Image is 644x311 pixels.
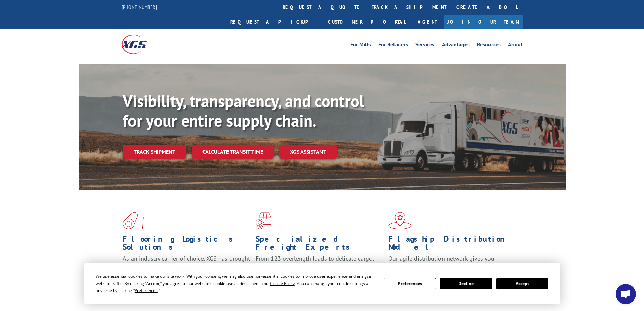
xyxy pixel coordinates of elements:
[122,4,157,10] a: [PHONE_NUMBER]
[444,15,523,29] a: Join Our Team
[270,281,295,286] span: Cookie Policy
[123,145,186,159] a: Track shipment
[350,42,371,49] a: For Mills
[496,278,548,289] button: Accept
[388,235,516,254] h1: Flagship Distribution Model
[415,42,434,49] a: Services
[440,278,492,289] button: Decline
[378,42,408,49] a: For Retailers
[225,15,323,29] a: Request a pickup
[123,254,250,279] span: As an industry carrier of choice, XGS has brought innovation and dedication to flooring logistics...
[384,278,436,289] button: Preferences
[256,254,383,285] p: From 123 overlength loads to delicate cargo, our experienced staff knows the best way to move you...
[84,263,560,304] div: Cookie Consent Prompt
[256,212,271,229] img: xgs-icon-focused-on-flooring-red
[123,212,144,229] img: xgs-icon-total-supply-chain-intelligence-red
[256,235,383,254] h1: Specialized Freight Experts
[477,42,501,49] a: Resources
[123,90,364,131] b: Visibility, transparency, and control for your entire supply chain.
[279,145,337,159] a: XGS ASSISTANT
[388,254,513,270] span: Our agile distribution network gives you nationwide inventory management on demand.
[123,235,251,254] h1: Flooring Logistics Solutions
[616,284,636,304] div: Open chat
[388,212,412,229] img: xgs-icon-flagship-distribution-model-red
[192,145,274,159] a: Calculate transit time
[508,42,523,49] a: About
[135,288,158,293] span: Preferences
[411,15,444,29] a: Agent
[96,273,376,294] div: We use essential cookies to make our site work. With your consent, we may also use non-essential ...
[442,42,470,49] a: Advantages
[323,15,411,29] a: Customer Portal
